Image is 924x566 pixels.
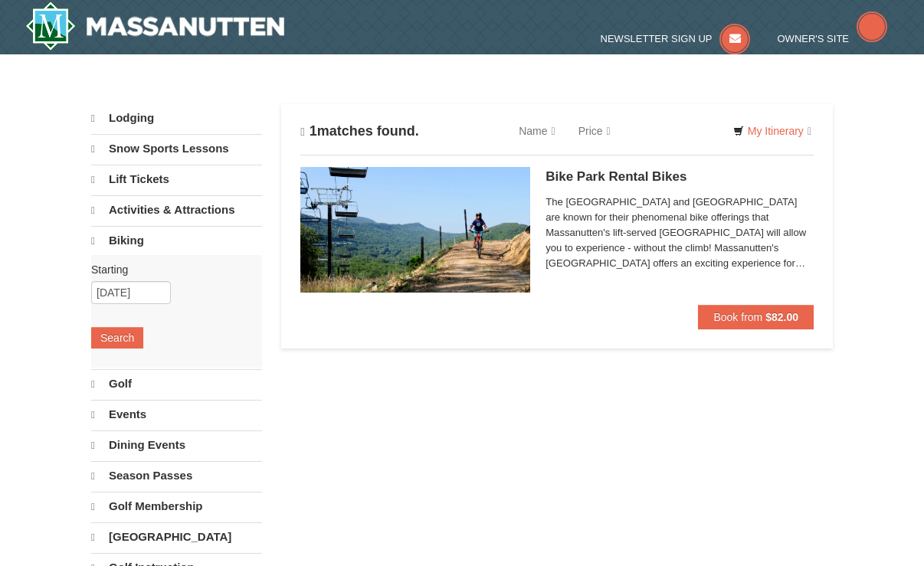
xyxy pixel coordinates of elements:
a: Activities & Attractions [91,195,262,224]
a: Season Passes [91,461,262,490]
span: Newsletter Sign Up [601,33,713,44]
a: My Itinerary [723,119,821,142]
a: Dining Events [91,430,262,460]
a: Owner's Site [778,33,888,44]
a: Newsletter Sign Up [601,33,751,44]
a: Lift Tickets [91,165,262,194]
a: Events [91,400,262,429]
a: Price [567,116,622,146]
span: Owner's Site [778,33,850,44]
a: Lodging [91,104,262,133]
a: Snow Sports Lessons [91,134,262,163]
strong: $82.00 [765,311,798,323]
label: Starting [91,262,251,277]
a: Massanutten Resort [25,2,284,51]
button: Search [91,327,143,348]
span: Book from [713,311,762,323]
a: Golf [91,369,262,398]
button: Book from $82.00 [698,305,814,329]
img: Massanutten Resort Logo [25,2,284,51]
img: 6619923-15-103d8a09.jpg [300,167,530,293]
h5: Bike Park Rental Bikes [546,169,814,185]
a: Golf Membership [91,492,262,521]
span: The [GEOGRAPHIC_DATA] and [GEOGRAPHIC_DATA] are known for their phenomenal bike offerings that Ma... [546,195,814,271]
a: [GEOGRAPHIC_DATA] [91,522,262,551]
a: Name [507,116,566,146]
a: Biking [91,226,262,255]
